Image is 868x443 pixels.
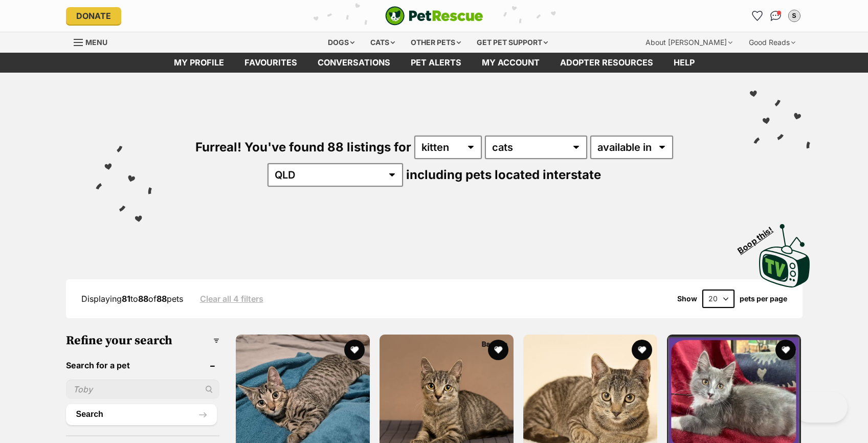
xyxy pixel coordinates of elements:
span: Menu [85,38,107,47]
a: PetRescue [385,6,483,26]
img: PetRescue TV logo [759,224,810,287]
div: Get pet support [470,32,555,53]
a: Boop this! [759,215,810,290]
a: My profile [164,53,234,73]
button: favourite [488,340,508,360]
a: Donate [66,7,121,25]
span: Boop this! [736,218,783,255]
div: About [PERSON_NAME] [638,32,740,53]
div: Dogs [321,32,362,53]
div: Other pets [404,32,468,53]
div: Cats [363,32,402,53]
div: Good Reads [742,32,803,53]
iframe: Help Scout Beacon - Open [794,392,848,423]
a: Help [663,53,705,73]
a: Pet alerts [400,53,472,73]
a: conversations [307,53,400,73]
input: Toby [66,380,219,399]
img: chat-41dd97257d64d25036548639549fe6c8038ab92f7586957e7f3b1b290dea8141.svg [770,11,781,21]
a: Menu [74,32,115,51]
button: favourite [632,340,652,360]
button: Search [66,404,217,425]
a: Adopter resources [550,53,663,73]
img: logo-cat-932fe2b9b8326f06289b0f2fb663e598f794de774fb13d1741a6617ecf9a85b4.svg [385,6,483,26]
ul: Account quick links [749,8,803,24]
header: Search for a pet [66,361,219,370]
span: Furreal! You've found 88 listings for [195,140,411,154]
a: My account [472,53,550,73]
button: favourite [776,340,796,360]
button: favourite [344,340,365,360]
span: Displaying to of pets [81,294,183,304]
strong: 81 [122,294,130,304]
a: Conversations [768,8,784,24]
button: My account [786,8,803,24]
label: pets per page [740,295,787,303]
strong: 88 [138,294,148,304]
h3: Refine your search [66,334,219,348]
strong: 88 [157,294,167,304]
a: Favourites [234,53,307,73]
span: Show [677,295,697,303]
div: S [789,11,799,21]
span: including pets located interstate [406,167,601,182]
a: Favourites [749,8,766,24]
a: Clear all 4 filters [200,294,263,303]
